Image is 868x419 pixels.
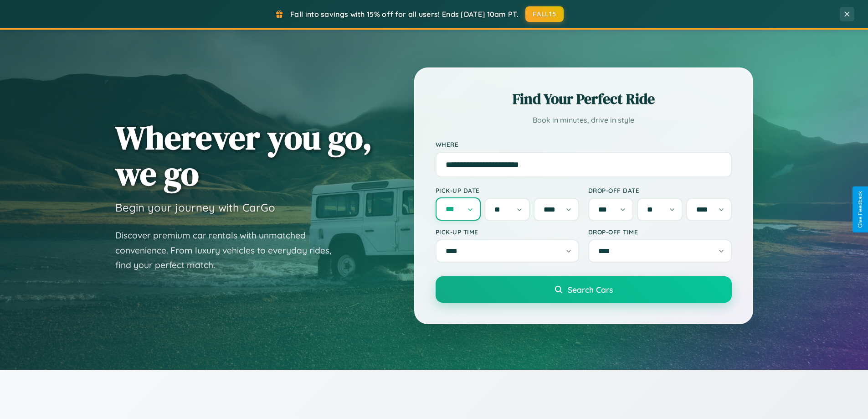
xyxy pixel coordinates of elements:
[436,228,579,236] label: Pick-up Time
[525,6,564,22] button: FALL15
[436,114,732,127] p: Book in minutes, drive in style
[568,285,613,295] span: Search Cars
[436,89,732,109] h2: Find Your Perfect Ride
[857,191,863,228] div: Give Feedback
[436,140,732,148] label: Where
[290,10,519,19] span: Fall into savings with 15% off for all users! Ends [DATE] 10am PT.
[436,186,579,194] label: Pick-up Date
[588,186,732,194] label: Drop-off Date
[588,228,732,236] label: Drop-off Time
[436,276,732,303] button: Search Cars
[115,119,372,191] h1: Wherever you go, we go
[115,201,275,214] h3: Begin your journey with CarGo
[115,228,343,273] p: Discover premium car rentals with unmatched convenience. From luxury vehicles to everyday rides, ...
